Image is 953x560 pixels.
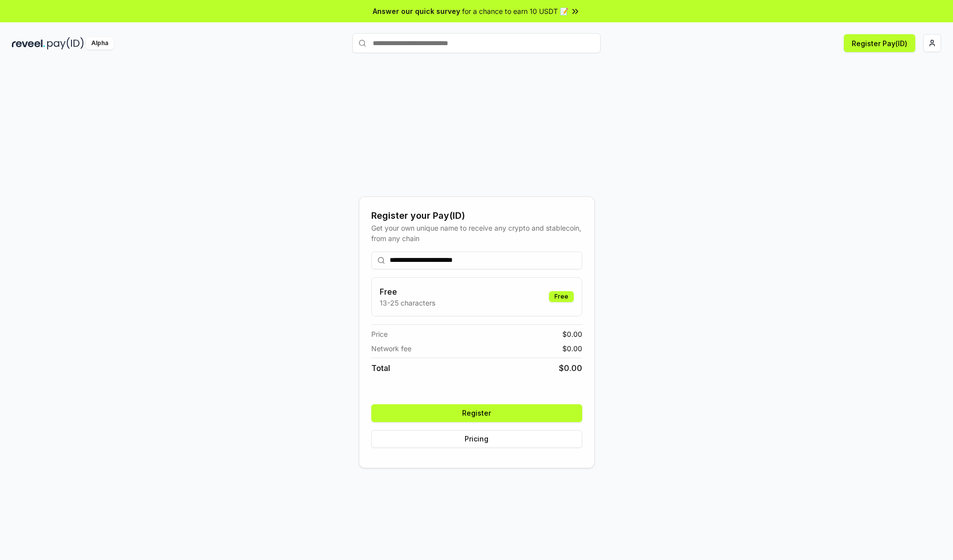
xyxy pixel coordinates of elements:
[559,362,582,374] span: $ 0.00
[371,362,390,374] span: Total
[371,223,582,244] div: Get your own unique name to receive any crypto and stablecoin, from any chain
[371,329,388,339] span: Price
[371,209,582,223] div: Register your Pay(ID)
[371,430,582,448] button: Pricing
[12,37,45,50] img: reveel_dark
[562,329,582,339] span: $ 0.00
[86,37,114,50] div: Alpha
[380,298,435,308] p: 13-25 characters
[380,286,435,298] h3: Free
[371,404,582,422] button: Register
[371,343,411,354] span: Network fee
[562,343,582,354] span: $ 0.00
[549,291,574,302] div: Free
[373,6,460,16] span: Answer our quick survey
[844,34,915,52] button: Register Pay(ID)
[47,37,84,50] img: pay_id
[462,6,568,16] span: for a chance to earn 10 USDT 📝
